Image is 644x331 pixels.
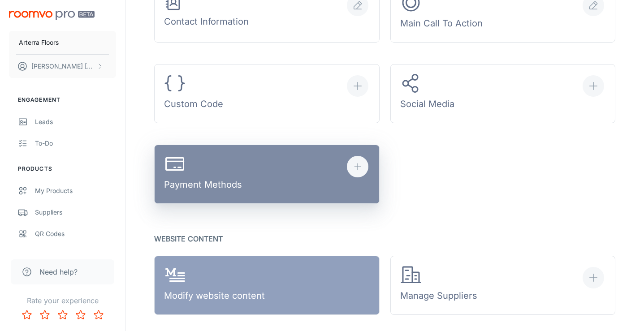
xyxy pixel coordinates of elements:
p: Arterra Floors [19,38,59,47]
button: Rate 3 star [54,306,72,324]
div: Social Media [400,73,454,114]
div: Manage Suppliers [400,264,477,306]
div: Suppliers [35,207,116,217]
button: Social Media [390,64,616,123]
button: Manage Suppliers [390,256,616,315]
a: Modify website content [154,256,380,315]
p: Rate your experience [7,295,118,306]
p: [PERSON_NAME] [PERSON_NAME] [31,61,95,71]
button: [PERSON_NAME] [PERSON_NAME] [9,55,116,78]
div: Custom Code [164,73,223,114]
button: Rate 5 star [90,306,108,324]
p: Website Content [154,232,615,245]
button: Rate 1 star [18,306,36,324]
img: Roomvo PRO Beta [9,11,95,20]
div: QR Codes [35,229,116,239]
button: Custom Code [154,64,380,123]
button: Payment Methods [154,145,380,204]
span: Need help? [39,267,78,277]
div: Leads [35,117,116,127]
div: Payment Methods [164,153,242,195]
div: To-do [35,138,116,148]
div: Modify website content [164,264,265,306]
div: My Products [35,186,116,196]
button: Rate 4 star [72,306,90,324]
button: Arterra Floors [9,31,116,54]
button: Rate 2 star [36,306,54,324]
